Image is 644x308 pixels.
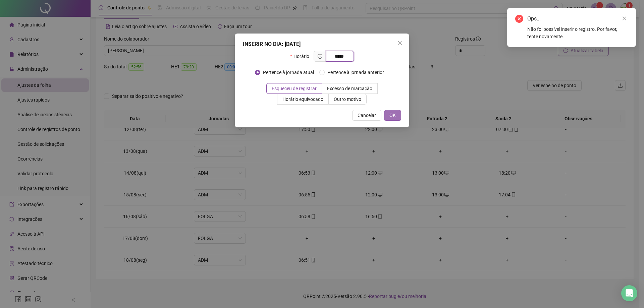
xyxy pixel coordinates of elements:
[527,15,628,23] div: Ops...
[272,86,317,91] span: Esqueceu de registrar
[389,112,396,119] span: OK
[334,97,361,102] span: Outro motivo
[384,110,401,121] button: OK
[325,69,387,76] span: Pertence à jornada anterior
[621,15,628,22] a: Close
[290,51,313,62] label: Horário
[282,97,323,102] span: Horário equivocado
[352,110,381,121] button: Cancelar
[397,40,402,46] span: close
[622,16,627,21] span: close
[394,38,405,48] button: Close
[621,285,637,301] div: Open Intercom Messenger
[527,25,628,40] div: Não foi possível inserir o registro. Por favor, tente novamente.
[515,15,523,23] span: close-circle
[260,69,317,76] span: Pertence à jornada atual
[243,40,401,48] div: INSERIR NO DIA : [DATE]
[327,86,372,91] span: Excesso de marcação
[358,112,376,119] span: Cancelar
[318,54,322,59] span: clock-circle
